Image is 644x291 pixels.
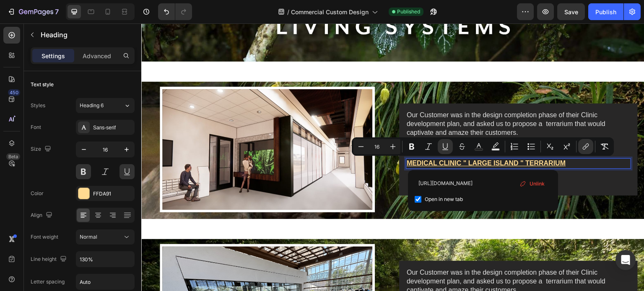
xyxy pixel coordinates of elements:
input: Paste link here [415,177,551,190]
p: Our Customer was in the design completion phase of their Clinic development plan, and asked us to... [265,245,489,271]
div: Styles [31,102,45,109]
input: Auto [76,252,134,267]
div: Text style [31,81,54,88]
div: Open Intercom Messenger [615,250,636,270]
div: Editor contextual toolbar [352,137,614,156]
h2: Rich Text Editor. Editing area: main [265,135,490,145]
div: 450 [8,89,20,96]
div: Sans-serif [93,124,132,131]
div: Letter spacing [31,278,65,286]
div: Size [31,144,53,155]
button: Save [557,3,585,20]
button: Publish [588,3,623,20]
span: Heading 6 [80,102,104,109]
p: 7 [55,7,59,17]
div: Line height [31,254,68,265]
p: Advanced [83,52,111,60]
div: Undo/Redo [158,3,192,20]
span: Normal [80,234,97,240]
span: Save [564,8,578,15]
div: Font [31,124,41,131]
p: Settings [42,52,65,60]
button: Heading 6 [76,98,135,113]
div: FFDA91 [93,190,132,198]
a: MEDICAL CLINIC " LARGE ISLAND " TERRARIUM [265,136,424,143]
button: Normal [76,229,135,245]
div: Publish [595,8,616,16]
div: Align [31,210,54,221]
span: Published [397,8,420,15]
div: Beta [6,153,20,160]
div: Font weight [31,233,58,241]
span: Commercial Custom Design [291,8,369,16]
span: Unlink [530,179,545,188]
span: Open in new tab [425,194,463,204]
iframe: Design area [141,23,644,291]
div: Color [31,190,44,197]
input: Auto [76,274,134,289]
span: / [287,8,289,16]
p: Heading [41,30,131,40]
p: Our Customer was in the design completion phase of their Clinic development plan, and asked us to... [265,88,489,113]
button: 7 [3,3,62,20]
